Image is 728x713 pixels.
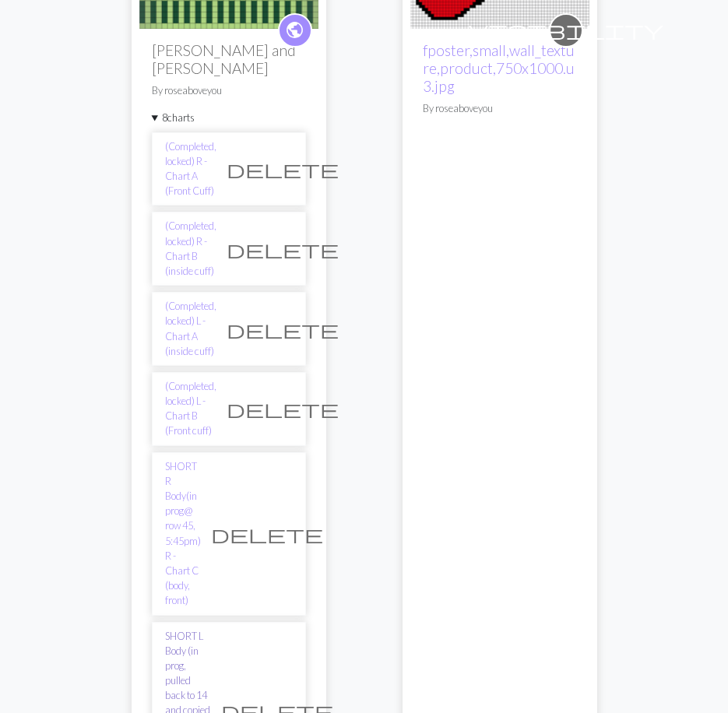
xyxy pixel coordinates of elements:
i: private [469,15,663,46]
button: Delete chart [201,519,333,549]
span: delete [227,398,339,420]
span: delete [227,158,339,180]
button: Delete chart [216,234,349,264]
span: public [285,18,304,42]
span: delete [227,318,339,340]
i: public [285,15,304,46]
a: (Completed, locked) L - Chart A (inside cuff) [165,299,216,359]
a: public [278,13,312,47]
h2: [PERSON_NAME] and [PERSON_NAME] [152,41,306,77]
span: delete [227,238,339,260]
p: By roseaboveyou [152,83,306,98]
a: (Completed, locked) L - Chart B (Front cuff) [165,379,216,439]
a: (Completed, locked) R - Chart A (Front Cuff) [165,139,216,199]
button: Delete chart [216,394,349,423]
a: fposter,small,wall_texture,product,750x1000.u3.jpg [423,41,575,95]
button: Delete chart [216,154,349,184]
span: delete [211,523,323,545]
p: By roseaboveyou [423,101,577,116]
button: Delete chart [216,314,349,344]
a: SHORT R Body(in prog@ row 45, 5:45pm) R - Chart C (body, front) [165,459,201,609]
a: (Completed, locked) R - Chart B (inside cuff) [165,219,216,279]
summary: 8charts [152,111,306,125]
span: visibility [469,18,663,42]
